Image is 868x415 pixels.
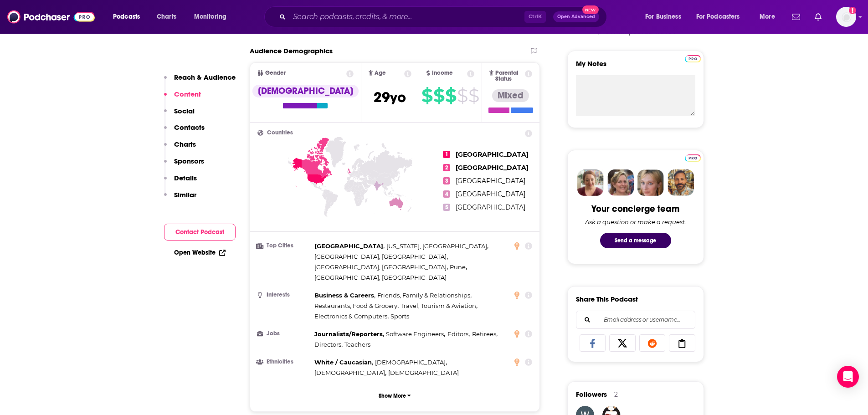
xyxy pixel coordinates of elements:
span: , [450,262,467,272]
span: , [401,301,478,311]
span: Countries [267,130,293,136]
img: Sydney Profile [577,169,604,196]
span: 29 yo [374,88,406,106]
div: Mixed [492,89,529,102]
img: Podchaser Pro [685,55,701,62]
div: Search followers [576,311,695,329]
h3: Jobs [257,331,311,337]
span: [GEOGRAPHIC_DATA] [314,242,383,250]
span: , [375,357,447,368]
h3: Interests [257,292,311,298]
span: Directors [314,341,341,348]
span: Restaurants, Food & Grocery [314,302,397,309]
span: $ [457,88,467,103]
a: Show notifications dropdown [811,9,825,25]
span: [US_STATE], [GEOGRAPHIC_DATA] [386,242,487,250]
span: Electronics & Computers [314,313,387,320]
span: [DEMOGRAPHIC_DATA] [388,369,459,376]
div: Ask a question or make a request. [585,218,686,225]
span: [GEOGRAPHIC_DATA], [GEOGRAPHIC_DATA] [314,263,447,271]
span: $ [433,88,444,103]
span: Podcasts [113,10,140,23]
input: Email address or username... [584,311,688,328]
p: Similar [174,190,196,199]
button: open menu [639,10,693,24]
div: [DEMOGRAPHIC_DATA] [252,85,359,97]
span: Teachers [344,341,370,348]
h3: Top Cities [257,243,311,249]
span: [GEOGRAPHIC_DATA], [GEOGRAPHIC_DATA] [314,253,447,260]
div: Your concierge team [591,203,679,215]
span: Open Advanced [557,15,595,19]
img: Podchaser - Follow, Share and Rate Podcasts [7,8,95,26]
span: , [314,368,386,378]
button: open menu [188,10,238,24]
svg: Add a profile image [849,7,856,14]
button: Contacts [164,123,205,140]
span: Sports [390,313,409,320]
img: Jon Profile [668,169,694,196]
button: Details [164,174,197,190]
span: Age [375,70,386,76]
span: [GEOGRAPHIC_DATA] [456,150,529,159]
span: 3 [443,177,450,184]
button: Sponsors [164,157,204,174]
h3: Ethnicities [257,359,311,365]
span: Pune [450,263,466,271]
img: Barbara Profile [607,169,634,196]
span: Income [432,70,453,76]
input: Search podcasts, credits, & more... [289,10,524,24]
img: Podchaser Pro [685,154,701,162]
button: Social [164,107,195,123]
span: More [760,10,775,23]
span: White / Caucasian [314,359,372,366]
p: Social [174,107,195,115]
a: Share on Facebook [580,334,606,352]
span: , [472,329,498,339]
span: [DEMOGRAPHIC_DATA] [375,359,446,366]
img: User Profile [836,7,856,27]
div: Search podcasts, credits, & more... [273,6,616,27]
p: Details [174,174,197,182]
span: Business & Careers [314,292,374,299]
button: Open AdvancedNew [553,11,599,22]
h3: Share This Podcast [576,295,638,303]
img: Jules Profile [637,169,664,196]
span: , [314,290,375,301]
button: Content [164,90,201,107]
a: Pro website [685,153,701,162]
span: , [314,311,389,322]
span: Ctrl K [524,11,546,23]
span: $ [445,88,456,103]
button: Reach & Audience [164,73,236,90]
span: New [582,5,599,14]
span: Travel, Tourism & Aviation [401,302,476,309]
button: Send a message [600,233,671,248]
span: Editors [447,330,468,338]
a: Share on X/Twitter [609,334,636,352]
span: , [314,262,448,272]
a: Copy Link [669,334,695,352]
span: [DEMOGRAPHIC_DATA] [314,369,385,376]
span: , [314,241,385,251]
p: Show More [379,393,406,399]
span: , [314,251,448,262]
a: Charts [151,10,182,24]
p: Charts [174,140,196,149]
span: $ [468,88,479,103]
a: Share on Reddit [639,334,666,352]
span: , [314,357,373,368]
span: , [447,329,470,339]
span: [GEOGRAPHIC_DATA] [456,164,529,172]
span: , [314,301,399,311]
div: 2 [614,390,618,399]
span: Parental Status [495,70,524,82]
label: My Notes [576,59,695,75]
span: Monitoring [194,10,226,23]
p: Reach & Audience [174,73,236,82]
span: [GEOGRAPHIC_DATA] [456,190,525,198]
button: Show profile menu [836,7,856,27]
p: Content [174,90,201,98]
a: Pro website [685,54,701,62]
